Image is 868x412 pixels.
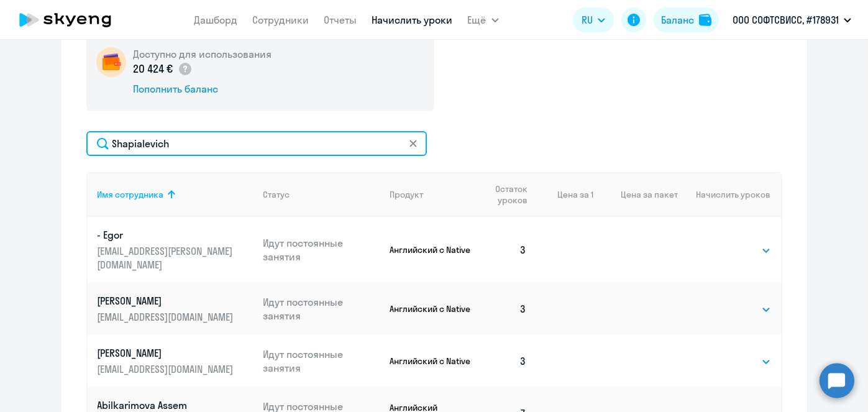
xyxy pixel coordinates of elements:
p: Английский с Native [390,303,473,314]
h5: Доступно для использования [134,47,272,61]
span: RU [582,12,593,27]
div: Продукт [390,189,423,200]
input: Поиск по имени, email, продукту или статусу [86,131,427,156]
a: Отчеты [324,14,357,26]
div: Имя сотрудника [98,189,254,200]
div: Пополнить баланс [134,82,272,96]
th: Цена за пакет [593,172,678,217]
div: Имя сотрудника [98,189,164,200]
p: [EMAIL_ADDRESS][DOMAIN_NAME] [98,362,237,376]
a: [PERSON_NAME][EMAIL_ADDRESS][DOMAIN_NAME] [98,294,254,324]
div: Баланс [661,12,694,27]
p: [PERSON_NAME] [98,294,237,308]
p: [EMAIL_ADDRESS][PERSON_NAME][DOMAIN_NAME] [98,244,237,272]
td: 3 [473,217,537,283]
button: RU [573,7,614,32]
button: ООО СОФТСВИСС, #178931 [726,5,857,35]
td: 3 [473,335,537,387]
p: Abilkarimova Assem [98,398,237,412]
div: Остаток уроков [483,183,537,206]
a: Сотрудники [253,14,309,26]
p: [PERSON_NAME] [98,346,237,360]
a: Дашборд [194,14,238,26]
td: 3 [473,283,537,335]
img: wallet-circle.png [96,47,126,77]
a: - Egor[EMAIL_ADDRESS][PERSON_NAME][DOMAIN_NAME] [98,228,254,272]
button: Балансbalance [654,7,719,32]
div: Статус [263,189,380,200]
p: [EMAIL_ADDRESS][DOMAIN_NAME] [98,310,237,324]
p: 20 424 € [134,61,193,77]
p: Идут постоянные занятия [263,236,380,263]
div: Статус [263,189,290,200]
span: Ещё [468,12,487,27]
p: Английский с Native [390,244,473,255]
p: Идут постоянные занятия [263,347,380,375]
p: ООО СОФТСВИСС, #178931 [733,12,839,27]
a: [PERSON_NAME][EMAIL_ADDRESS][DOMAIN_NAME] [98,346,254,376]
p: Идут постоянные занятия [263,295,380,323]
p: Английский с Native [390,355,473,367]
div: Продукт [390,189,473,200]
span: Остаток уроков [483,183,528,206]
img: balance [699,14,711,26]
th: Начислить уроков [678,172,780,217]
button: Ещё [468,7,499,32]
th: Цена за 1 [536,172,593,217]
a: Начислить уроки [372,14,453,26]
p: - Egor [98,228,237,242]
